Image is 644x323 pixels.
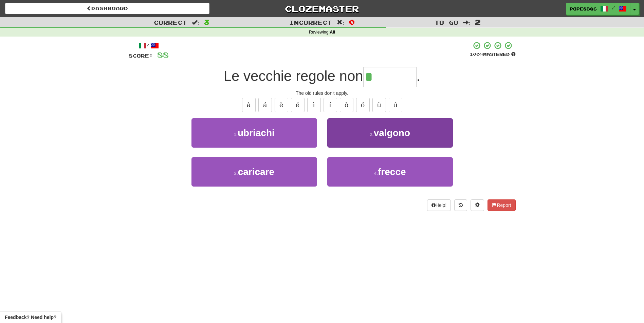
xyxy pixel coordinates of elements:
[238,128,275,138] span: ubriachi
[370,132,374,137] small: 2 .
[238,167,274,177] span: caricare
[475,18,481,26] span: 2
[324,98,337,112] button: í
[258,98,272,112] button: á
[129,41,169,50] div: /
[570,6,597,12] span: pope8586
[470,51,516,58] div: Mastered
[374,128,410,138] span: valgono
[234,171,238,176] small: 3 .
[374,171,378,176] small: 4 .
[204,18,209,26] span: 3
[378,167,406,177] span: frecce
[417,68,421,84] span: .
[372,98,386,112] button: ù
[192,20,199,25] span: :
[330,30,335,35] strong: All
[435,19,458,26] span: To go
[612,5,615,10] span: /
[275,98,288,112] button: è
[349,18,355,26] span: 0
[191,157,317,187] button: 3.caricare
[5,314,56,321] span: Open feedback widget
[327,157,453,187] button: 4.frecce
[337,20,344,25] span: :
[470,51,483,57] span: 100 %
[191,118,317,148] button: 1.ubriachi
[487,199,515,211] button: Report
[427,199,451,211] button: Help!
[129,53,153,59] span: Score:
[224,68,363,84] span: Le vecchie regole non
[242,98,256,112] button: à
[463,20,471,25] span: :
[454,199,467,211] button: Round history (alt+y)
[340,98,353,112] button: ò
[220,3,424,15] a: Clozemaster
[154,19,187,26] span: Correct
[389,98,402,112] button: ú
[566,3,630,15] a: pope8586 /
[356,98,370,112] button: ó
[327,118,453,148] button: 2.valgono
[234,132,238,137] small: 1 .
[129,90,516,96] div: The old rules don't apply.
[5,3,209,14] a: Dashboard
[157,50,169,59] span: 88
[291,98,305,112] button: é
[289,19,332,26] span: Incorrect
[307,98,321,112] button: ì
